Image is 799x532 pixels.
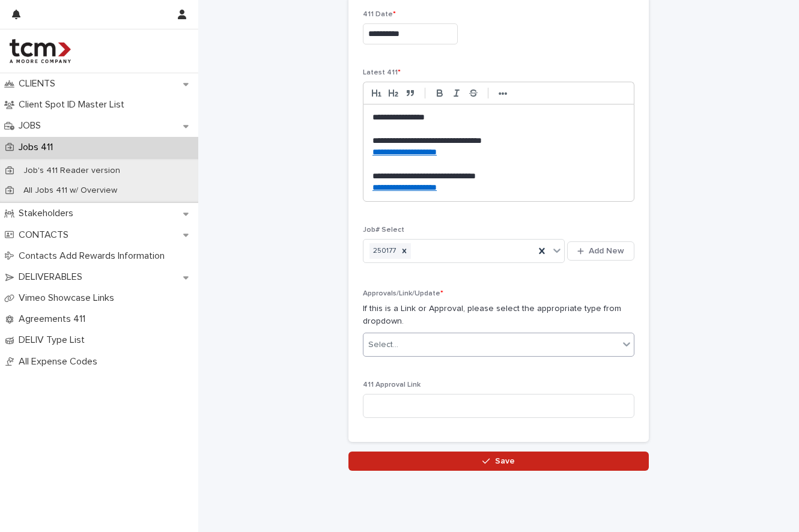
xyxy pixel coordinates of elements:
[14,120,50,131] p: JOBS
[495,457,515,465] span: Save
[14,271,92,283] p: DELIVERABLES
[14,186,127,196] p: All Jobs 411 w/ Overview
[14,334,94,346] p: DELIV Type List
[14,142,62,153] p: Jobs 411
[499,89,508,98] strong: •••
[369,243,398,259] div: 250177
[567,241,634,261] button: Add New
[14,313,95,325] p: Agreements 411
[589,247,624,255] span: Add New
[363,290,443,297] span: Approvals/Link/Update
[368,339,398,351] div: Select...
[14,208,83,219] p: Stakeholders
[363,11,396,18] span: 411 Date
[363,303,634,328] p: If this is a Link or Approval, please select the appropriate type from dropdown.
[14,250,174,262] p: Contacts Add Rewards Information
[14,292,124,304] p: Vimeo Showcase Links
[14,229,78,241] p: CONTACTS
[363,69,401,76] span: Latest 411
[14,78,65,89] p: CLIENTS
[14,356,107,367] p: All Expense Codes
[14,166,130,176] p: Job's 411 Reader version
[348,452,649,471] button: Save
[10,39,71,63] img: 4hMmSqQkux38exxPVZHQ
[14,99,134,110] p: Client Spot ID Master List
[363,381,421,388] span: 411 Approval Link
[363,226,404,234] span: Job# Select
[494,86,511,100] button: •••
